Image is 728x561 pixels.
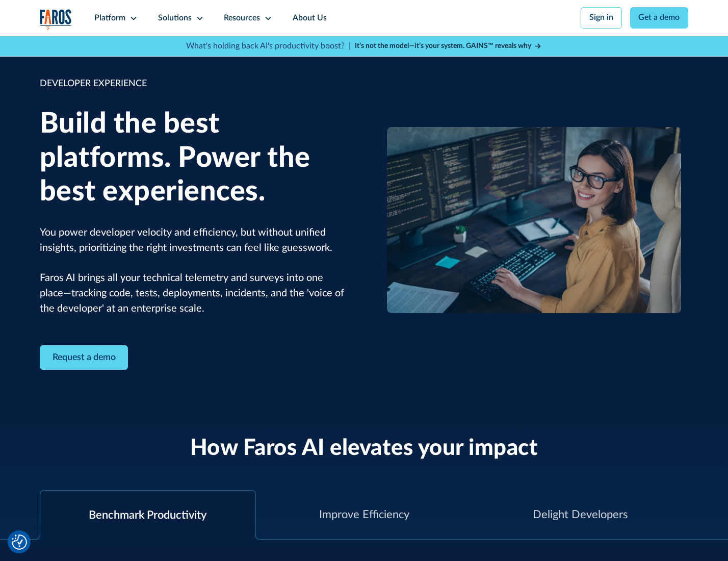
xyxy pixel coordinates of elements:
a: Contact Modal [40,345,128,370]
div: Platform [94,12,125,24]
div: Solutions [158,12,192,24]
div: DEVELOPER EXPERIENCE [40,77,349,91]
img: Revisit consent button [12,534,27,550]
img: Logo of the analytics and reporting company Faros. [40,9,72,30]
a: It’s not the model—it’s your system. GAINS™ reveals why [355,41,542,52]
h2: How Faros AI elevates your impact [190,435,538,462]
div: Benchmark Productivity [89,507,206,524]
div: Resources [224,12,260,24]
button: Cookie Settings [12,534,27,550]
strong: It’s not the model—it’s your system. GAINS™ reveals why [355,42,531,49]
div: Delight Developers [533,506,628,523]
div: Improve Efficiency [319,506,409,523]
p: What's holding back AI's productivity boost? | [186,40,351,53]
a: Get a demo [630,7,689,29]
a: Sign in [581,7,622,29]
a: home [40,9,72,30]
p: You power developer velocity and efficiency, but without unified insights, prioritizing the right... [40,225,349,317]
h1: Build the best platforms. Power the best experiences. [40,107,349,209]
